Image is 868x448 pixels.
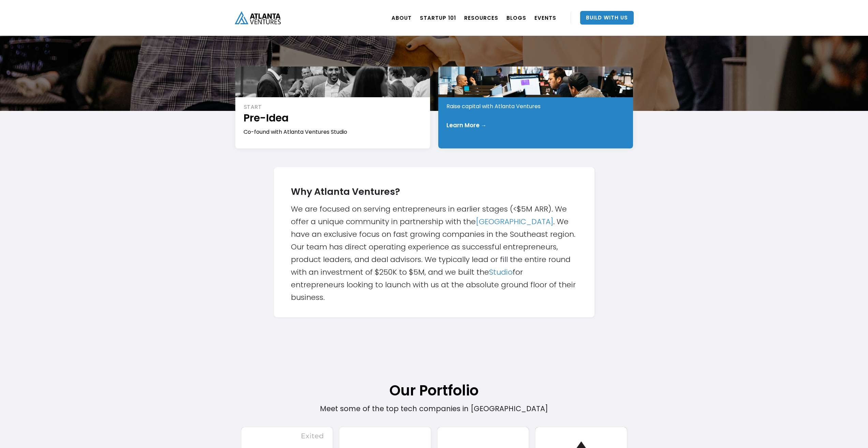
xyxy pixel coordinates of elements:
a: Startup 101 [420,8,456,27]
h1: Early Stage [446,85,626,99]
div: Meet some of the top tech companies in [GEOGRAPHIC_DATA] [280,326,588,414]
div: Learn More → [446,122,487,129]
div: START [244,103,423,111]
h1: Pre-Idea [244,111,423,125]
div: Raise capital with Atlanta Ventures [446,103,626,110]
strong: Why Atlanta Ventures? [291,185,400,198]
div: We are focused on serving entrepreneurs in earlier stages (<$5M ARR). We offer a unique community... [291,181,577,304]
a: RESOURCES [464,8,498,27]
a: INVESTEarly StageRaise capital with Atlanta VenturesLearn More → [438,67,633,148]
a: Studio [489,267,513,277]
a: EVENTS [534,8,556,27]
div: Co-found with Atlanta Ventures Studio [244,128,423,136]
a: BLOGS [506,8,526,27]
a: STARTPre-IdeaCo-found with Atlanta Ventures Studio [235,67,430,148]
a: Build With Us [580,11,634,25]
a: ABOUT [392,8,412,27]
h1: Our Portfolio [241,326,627,400]
a: [GEOGRAPHIC_DATA] [476,216,553,227]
